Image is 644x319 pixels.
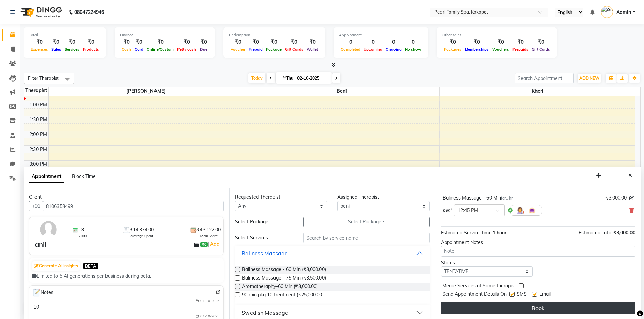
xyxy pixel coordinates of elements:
div: Limited to 5 AI generations per business during beta. [32,273,221,280]
div: ₹0 [463,38,491,46]
span: Upcoming [362,47,384,52]
div: ₹0 [120,38,133,46]
div: 3:00 PM [28,161,48,168]
span: Prepaid [247,47,264,52]
div: 0 [339,38,362,46]
span: beni [443,207,451,214]
span: Appointment [29,170,64,183]
img: Admin [601,6,613,18]
div: Appointment Notes [441,239,635,246]
div: Baliness Massage - 60 Min [443,194,513,202]
span: Cash [120,47,133,52]
div: Requested Therapist [235,194,327,201]
div: Select Services [230,234,298,241]
button: Close [625,170,635,181]
span: Ongoing [384,47,403,52]
div: 1:00 PM [28,101,48,108]
img: Hairdresser.png [516,206,524,214]
span: ₹43,122.00 [197,226,221,233]
i: Edit price [629,196,634,200]
div: Total [29,32,101,38]
span: Today [248,73,265,83]
div: ₹0 [29,38,50,46]
img: Interior.png [528,206,536,214]
input: Search Appointment [515,73,574,83]
span: BETA [83,263,98,269]
div: ₹0 [491,38,511,46]
div: ₹0 [511,38,530,46]
span: 01-10-2025 [200,314,219,319]
span: Baliness Massage - 60 Min (₹3,000.00) [242,266,326,274]
div: ₹0 [50,38,63,46]
input: 2025-10-02 [295,73,329,83]
span: ADD NEW [579,76,599,81]
div: Other sales [442,32,552,38]
b: 08047224946 [74,3,104,22]
span: Sales [50,47,63,52]
span: Send Appointment Details On [442,291,507,299]
div: anil [35,239,46,249]
div: ₹0 [305,38,320,46]
span: Merge Services of Same therapist [442,282,516,291]
span: 01-10-2025 [200,298,219,303]
span: 1 hr [506,196,513,201]
button: Baliness Massage [238,247,427,259]
span: Card [133,47,145,52]
span: Memberships [463,47,491,52]
span: ₹0 [200,242,208,247]
div: ₹0 [264,38,283,46]
span: Online/Custom [145,47,175,52]
span: 3 [81,226,84,233]
div: ₹0 [145,38,175,46]
span: Gift Cards [530,47,552,52]
span: ₹14,374.00 [130,226,154,233]
small: for [501,196,513,201]
img: logo [17,3,64,22]
span: Admin [616,9,631,16]
div: 10 [33,303,39,311]
span: Block Time [72,173,96,179]
span: Visits [78,233,87,238]
div: Therapist [24,87,48,94]
div: ₹0 [247,38,264,46]
span: Kheri [440,87,635,96]
span: Vouchers [491,47,511,52]
div: ₹0 [133,38,145,46]
span: Services [63,47,81,52]
span: Products [81,47,101,52]
span: 90 min pkg 10 treatment (₹25,000.00) [242,291,324,300]
span: Average Spent [130,233,153,238]
div: Client [29,194,224,201]
span: Petty cash [175,47,198,52]
a: Add [209,240,221,248]
span: | [208,240,221,248]
div: ₹0 [442,38,463,46]
img: avatar [39,220,58,239]
span: ₹3,000.00 [613,230,635,236]
span: Due [198,47,209,52]
span: SMS [517,291,527,299]
button: Swedish Massage [238,307,427,319]
span: Aromatheraphy-60 Min (₹3,000.00) [242,283,318,291]
span: Completed [339,47,362,52]
span: Estimated Total: [579,230,613,236]
span: Package [264,47,283,52]
div: ₹0 [283,38,305,46]
div: 2:00 PM [28,131,48,138]
span: ₹3,000.00 [605,194,627,202]
span: No show [403,47,423,52]
span: Packages [442,47,463,52]
button: Generate AI Insights [32,261,80,271]
div: Baliness Massage [242,249,288,257]
div: Select Package [230,218,298,225]
div: 1:30 PM [28,116,48,123]
div: Assigned Therapist [337,194,430,201]
span: Thu [281,76,295,81]
button: Select Package [303,217,430,227]
span: Prepaids [511,47,530,52]
span: Email [539,291,551,299]
input: Search by Name/Mobile/Email/Code [43,201,224,211]
div: Status [441,259,533,266]
div: Swedish Massage [242,309,288,317]
span: Voucher [229,47,247,52]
